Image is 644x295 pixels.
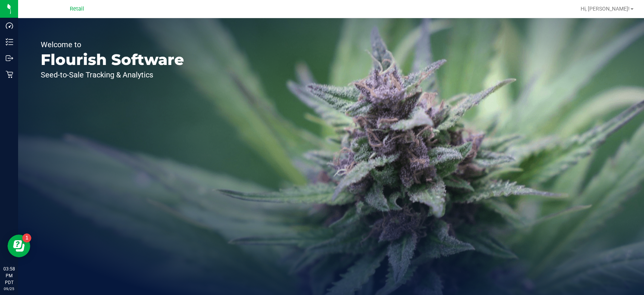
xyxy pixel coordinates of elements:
p: Welcome to [41,41,184,48]
p: Seed-to-Sale Tracking & Analytics [41,71,184,79]
inline-svg: Retail [6,71,13,78]
inline-svg: Dashboard [6,22,13,29]
iframe: Resource center unread badge [22,233,31,242]
inline-svg: Inventory [6,38,13,46]
p: Flourish Software [41,52,184,67]
p: 09/25 [3,286,15,292]
inline-svg: Outbound [6,54,13,62]
span: Retail [70,6,84,12]
p: 03:58 PM PDT [3,266,15,286]
iframe: Resource center [8,235,30,257]
span: Hi, [PERSON_NAME]! [581,6,630,12]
